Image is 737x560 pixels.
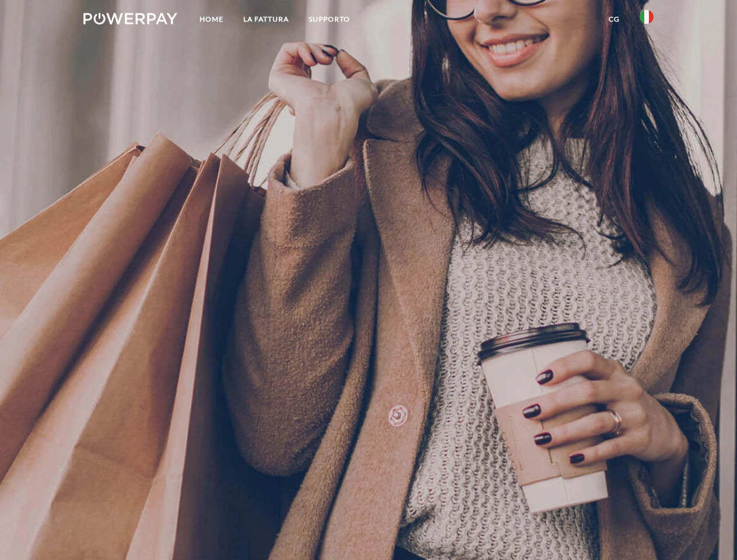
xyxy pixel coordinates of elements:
[190,9,233,30] a: Home
[640,10,654,24] img: it
[299,9,360,30] a: Supporto
[83,13,177,24] img: logo-powerpay-white.svg
[233,9,299,30] a: LA FATTURA
[599,9,630,30] a: CG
